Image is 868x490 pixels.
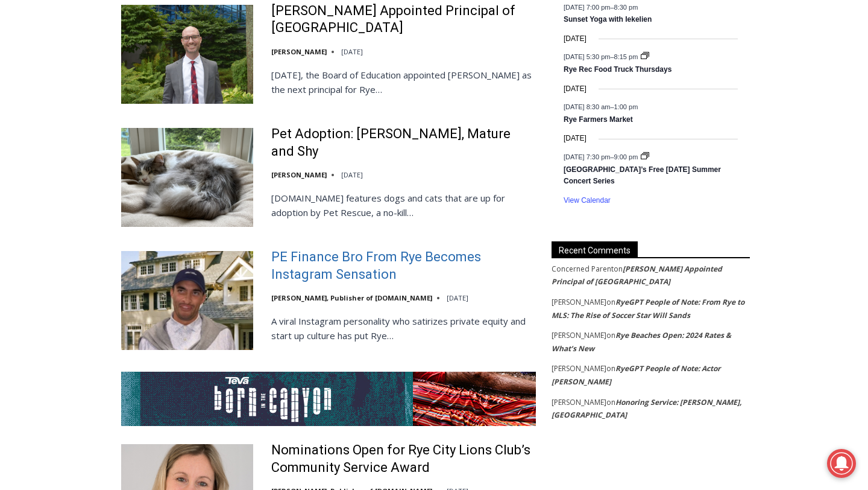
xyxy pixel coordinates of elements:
[271,2,536,37] a: [PERSON_NAME] Appointed Principal of [GEOGRAPHIC_DATA]
[564,165,721,186] a: [GEOGRAPHIC_DATA]’s Free [DATE] Summer Concert Series
[121,251,253,350] img: PE Finance Bro From Rye Becomes Instagram Sensation
[367,13,420,46] h4: Book [PERSON_NAME]'s Good Humor for Your Event
[271,68,536,97] p: [DATE], the Board of Education appointed [PERSON_NAME] as the next principal for Rye…
[564,103,638,110] time: –
[290,117,584,150] a: Intern @ [DOMAIN_NAME]
[552,296,750,322] footer: on
[552,297,744,320] a: RyeGPT People of Note: From Rye to MLS: The Rise of Soccer Star Will Sands
[564,53,640,60] time: –
[121,5,253,104] img: Nick Clair Appointed Principal of Rye Middle School
[552,362,750,388] footer: on
[564,15,652,25] a: Sunset Yoga with Iekelien
[121,128,253,227] img: Pet Adoption: Mona, Mature and Shy
[271,442,536,476] a: Nominations Open for Rye City Lions Club’s Community Service Award
[271,47,327,56] a: [PERSON_NAME]
[552,397,741,421] a: Honoring Service: [PERSON_NAME], [GEOGRAPHIC_DATA]
[552,330,731,354] a: Rye Beaches Open: 2024 Rates & What’s New
[564,53,610,60] span: [DATE] 5:30 pm
[271,126,536,160] a: Pet Adoption: [PERSON_NAME], Mature and Shy
[552,241,638,258] span: Recent Comments
[552,297,606,307] span: [PERSON_NAME]
[564,33,587,45] time: [DATE]
[4,124,118,170] span: Open Tues. - Sun. [PHONE_NUMBER]
[564,3,638,10] time: –
[124,75,177,144] div: "Chef [PERSON_NAME] omakase menu is nirvana for lovers of great Japanese food."
[341,47,363,56] time: [DATE]
[271,314,536,343] p: A viral Instagram personality who satirizes private equity and start up culture has put Rye…
[341,170,363,179] time: [DATE]
[552,363,720,387] a: RyeGPT People of Note: Actor [PERSON_NAME]
[564,153,640,160] time: –
[552,262,750,288] footer: on
[79,22,298,33] div: Birthdays, Graduations, Any Private Event
[564,153,610,160] span: [DATE] 7:30 pm
[1,121,121,150] a: Open Tues. - Sun. [PHONE_NUMBER]
[271,249,536,283] a: PE Finance Bro From Rye Becomes Instagram Sensation
[564,196,611,205] a: View Calendar
[614,153,638,160] span: 9:00 pm
[552,397,606,407] span: [PERSON_NAME]
[552,264,614,274] span: Concerned Parent
[358,4,435,55] a: Book [PERSON_NAME]'s Good Humor for Your Event
[315,120,559,147] span: Intern @ [DOMAIN_NAME]
[564,133,587,144] time: [DATE]
[552,264,722,287] a: [PERSON_NAME] Appointed Principal of [GEOGRAPHIC_DATA]
[552,329,750,355] footer: on
[271,170,327,179] a: [PERSON_NAME]
[564,83,587,95] time: [DATE]
[614,103,638,110] span: 1:00 pm
[552,363,606,374] span: [PERSON_NAME]
[564,115,633,125] a: Rye Farmers Market
[304,1,570,117] div: Apply Now <> summer and RHS senior internships available
[564,65,671,75] a: Rye Rec Food Truck Thursdays
[552,396,750,422] footer: on
[552,330,606,340] span: [PERSON_NAME]
[271,293,432,302] a: [PERSON_NAME], Publisher of [DOMAIN_NAME]
[447,293,468,302] time: [DATE]
[564,103,610,110] span: [DATE] 8:30 am
[271,191,536,220] p: [DOMAIN_NAME] features dogs and cats that are up for adoption by Pet Rescue, a no-kill…
[614,53,638,60] span: 8:15 pm
[614,3,638,10] span: 8:30 pm
[564,3,610,10] span: [DATE] 7:00 pm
